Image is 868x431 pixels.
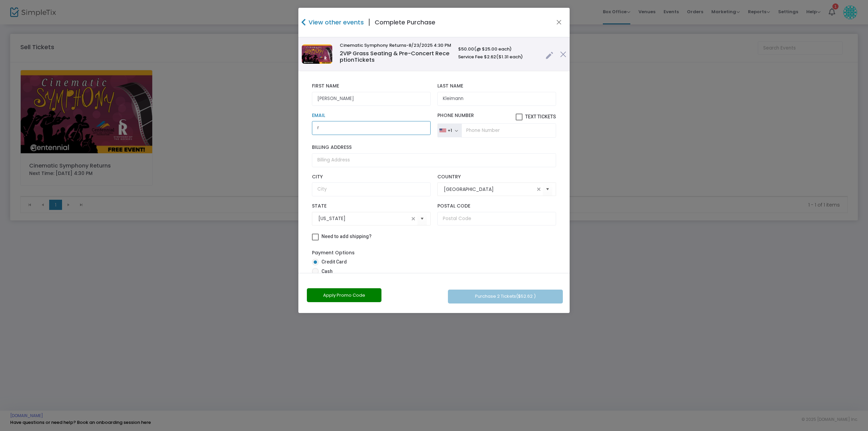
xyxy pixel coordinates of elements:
label: City [312,174,431,180]
input: Last Name [437,92,556,106]
span: -8/23/2025 4:30 PM [406,42,451,48]
input: Postal Code [437,212,556,226]
button: +1 [437,123,461,138]
h4: View other events [307,18,364,27]
h4: Complete Purchase [375,18,435,27]
img: cross.png [560,51,566,57]
input: Billing Address [312,153,556,167]
input: Phone Number [461,123,556,138]
span: | [364,16,375,28]
label: State [312,203,431,209]
label: Country [437,174,556,180]
input: City [312,182,431,196]
span: clear [535,185,543,193]
label: Last Name [437,83,556,89]
span: ($1.31 each) [496,54,523,60]
img: CinematicSymphonyReturns750x472px.png [302,44,332,64]
span: clear [409,215,417,223]
span: Tickets [354,56,375,64]
label: Billing Address [312,144,556,151]
label: Payment Options [312,249,355,256]
input: Email [312,121,431,135]
input: First Name [312,92,431,106]
input: Select State [318,215,409,222]
span: Cash [319,268,333,275]
span: VIP Grass Seating & Pre-Concert Reception [340,50,450,64]
button: Apply Promo Code [307,288,381,302]
div: +1 [448,128,452,133]
h6: $50.00 [458,46,539,52]
h6: Cinematic Symphony Returns [340,43,451,48]
span: (@ $25.00 each) [474,46,512,52]
button: Select [543,182,552,196]
h6: Service Fee $2.62 [458,54,539,60]
span: Text Tickets [525,114,556,119]
button: Close [555,18,564,27]
button: Select [417,212,427,226]
span: 2 [340,50,343,57]
label: Postal Code [437,203,556,209]
label: First Name [312,83,431,89]
input: Select Country [444,186,535,193]
span: Need to add shipping? [321,234,372,239]
label: Email [312,113,431,119]
label: Phone Number [437,113,556,121]
span: Credit Card [319,258,347,266]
